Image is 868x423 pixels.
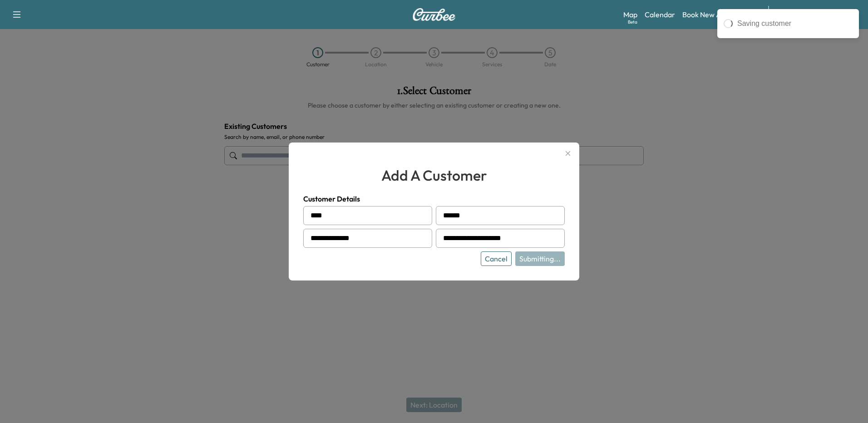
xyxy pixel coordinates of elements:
[628,19,637,25] div: Beta
[481,251,512,266] button: Cancel
[645,9,675,20] a: Calendar
[303,193,565,204] h4: Customer Details
[623,9,637,20] a: MapBeta
[737,18,853,29] div: Saving customer
[412,8,456,21] img: Curbee Logo
[682,9,759,20] a: Book New Appointment
[303,164,565,186] h2: add a customer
